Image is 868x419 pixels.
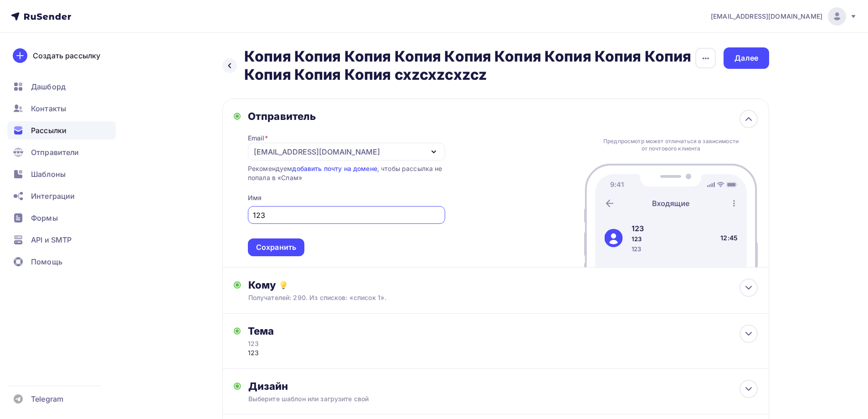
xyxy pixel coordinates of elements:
span: Рассылки [31,125,67,136]
span: Интеграции [31,191,75,202]
div: Кому [248,279,758,291]
span: Контакты [31,103,66,114]
div: 123 [632,223,644,234]
div: Выберите шаблон или загрузите свой [248,394,707,403]
h2: Копия Копия Копия Копия Копия Копия Копия Копия Копия Копия Копия Копия cxzcxzcxzcz [244,47,695,84]
span: Telegram [31,393,63,404]
div: [EMAIL_ADDRESS][DOMAIN_NAME] [254,146,380,157]
div: Рекомендуем , чтобы рассылка не попала в «Спам» [248,164,445,182]
div: Предпросмотр может отличаться в зависимости от почтового клиента [601,138,741,152]
span: Дашборд [31,81,66,92]
div: 123 [248,348,428,357]
span: [EMAIL_ADDRESS][DOMAIN_NAME] [711,12,822,21]
a: Контакты [7,99,116,118]
a: Отправители [7,143,116,161]
div: 12:45 [720,233,738,243]
span: Помощь [31,256,62,267]
div: Дизайн [248,380,758,393]
div: Email [248,134,268,143]
div: Сохранить [256,242,296,253]
span: Шаблоны [31,169,66,180]
a: Рассылки [7,121,116,140]
div: Имя [248,193,262,202]
div: Отправитель [248,110,445,123]
span: API и SMTP [31,234,72,245]
a: добавить почту на домене [292,165,377,172]
div: 123 [632,235,644,243]
span: Отправители [31,147,79,158]
div: Получателей: 290. Из списков: «список 1». [248,293,707,302]
a: Формы [7,209,116,227]
span: Формы [31,212,58,223]
div: Тема [248,325,428,337]
button: [EMAIL_ADDRESS][DOMAIN_NAME] [248,143,445,160]
a: Дашборд [7,78,116,96]
div: 123 [248,339,410,348]
a: Шаблоны [7,165,116,183]
div: Далее [734,53,758,63]
a: [EMAIL_ADDRESS][DOMAIN_NAME] [711,7,857,26]
div: Создать рассылку [33,50,100,61]
div: 123 [632,245,644,253]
